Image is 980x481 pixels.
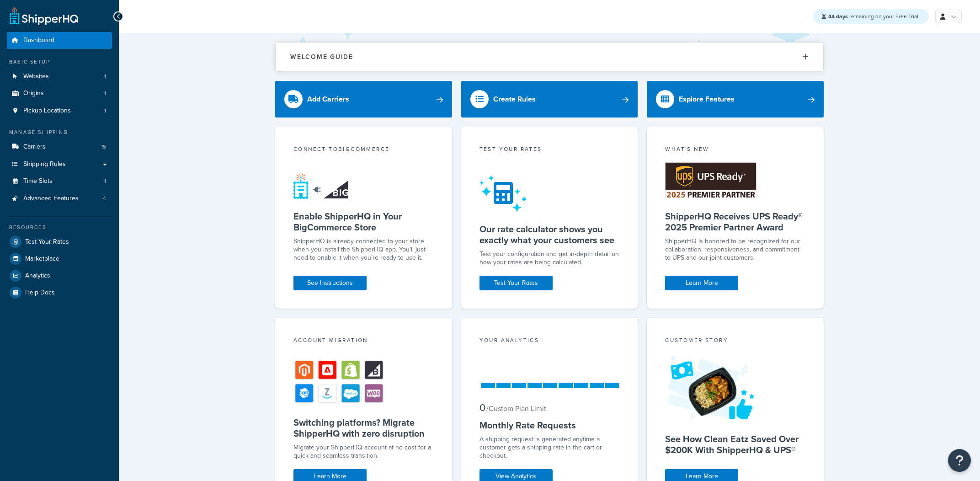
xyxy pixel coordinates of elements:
[828,12,918,21] span: remaining on your Free Trial
[104,73,106,80] span: 1
[104,177,106,185] span: 1
[461,81,638,118] a: Create Rules
[7,32,112,49] a: Dashboard
[7,58,112,66] div: Basic Setup
[23,143,46,151] span: Carriers
[23,160,66,168] span: Shipping Rules
[25,289,55,297] span: Help Docs
[293,145,434,155] div: Connect to BigCommerce
[7,156,112,173] a: Shipping Rules
[290,53,353,60] h2: Welcome Guide
[7,85,112,102] a: Origins1
[307,93,349,106] div: Add Carriers
[479,420,620,431] h5: Monthly Rate Requests
[7,173,112,190] a: Time Slots1
[25,272,50,280] span: Analytics
[293,336,434,347] div: Account Migration
[647,81,824,118] a: Explore Features
[293,237,434,262] p: ShipperHQ is already connected to your store when you install the ShipperHQ app. You'll just need...
[293,211,434,233] h5: Enable ShipperHQ in Your BigCommerce Store
[293,276,367,290] a: See Instructions
[7,85,112,102] li: Origins
[7,128,112,136] div: Manage Shipping
[828,12,848,21] strong: 44 days
[7,139,112,155] li: Carriers
[7,68,112,85] a: Websites1
[104,90,106,97] span: 1
[275,81,452,118] a: Add Carriers
[276,43,823,71] button: Welcome Guide
[7,102,112,119] li: Pickup Locations
[23,73,49,80] span: Websites
[7,190,112,207] a: Advanced Features4
[486,403,546,414] small: / Custom Plan Limit
[948,449,971,472] button: Open Resource Center
[479,276,553,290] a: Test Your Rates
[25,255,59,263] span: Marketplace
[293,444,434,460] div: Migrate your ShipperHQ account at no cost for a quick and seamless transition.
[7,190,112,207] li: Advanced Features
[103,195,106,203] span: 4
[25,238,69,246] span: Test Your Rates
[23,107,71,115] span: Pickup Locations
[665,336,805,347] div: Customer Story
[23,195,79,203] span: Advanced Features
[293,417,434,439] h5: Switching platforms? Migrate ShipperHQ with zero disruption
[479,400,485,415] span: 0
[7,224,112,231] div: Resources
[665,433,805,455] h5: See How Clean Eatz Saved Over $200K With ShipperHQ & UPS®
[665,145,805,155] div: What's New
[293,172,351,199] img: connect-shq-bc-71769feb.svg
[7,234,112,250] a: Test Your Rates
[479,336,620,347] div: Your Analytics
[7,251,112,267] a: Marketplace
[479,435,620,460] div: A shipping request is generated anytime a customer gets a shipping rate in the cart or checkout.
[479,224,620,246] h5: Our rate calculator shows you exactly what your customers see
[665,237,805,262] p: ShipperHQ is honored to be recognized for our collaboration, responsiveness, and commitment to UP...
[23,177,53,185] span: Time Slots
[104,107,106,115] span: 1
[7,102,112,119] a: Pickup Locations1
[7,68,112,85] li: Websites
[7,139,112,155] a: Carriers15
[665,276,738,290] a: Learn More
[7,267,112,284] a: Analytics
[7,284,112,301] a: Help Docs
[679,93,735,106] div: Explore Features
[23,90,44,97] span: Origins
[479,250,620,267] div: Test your configuration and get in-depth detail on how your rates are being calculated.
[493,93,536,106] div: Create Rules
[101,143,106,151] span: 15
[479,145,620,155] div: Test your rates
[7,173,112,190] li: Time Slots
[665,211,805,233] h5: ShipperHQ Receives UPS Ready® 2025 Premier Partner Award
[23,37,54,44] span: Dashboard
